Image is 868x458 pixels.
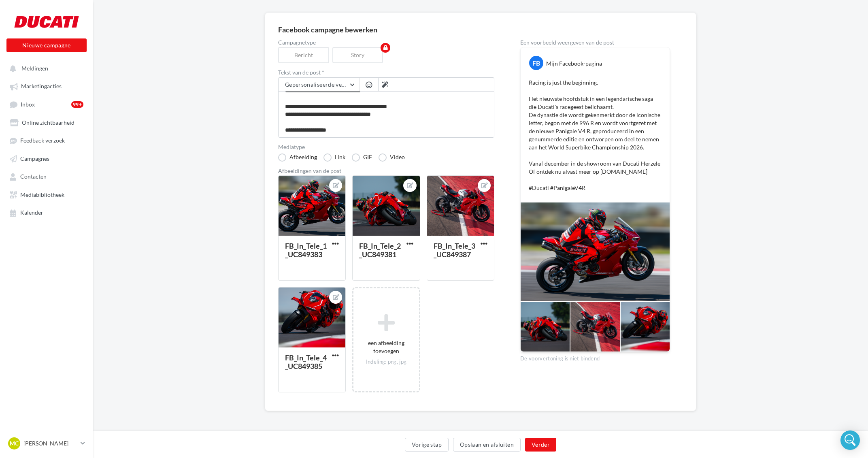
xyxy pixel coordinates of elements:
[6,436,87,451] a: MC [PERSON_NAME]
[6,38,87,52] button: Nieuwe campagne
[379,153,405,162] label: Video
[5,151,88,166] a: Campagnes
[10,439,19,447] span: MC
[22,119,74,126] span: Online zichtbaarheid
[21,83,62,90] span: Marketingacties
[71,101,83,108] div: 99+
[285,353,327,371] div: FB_In_Tele_4_UC849385
[359,241,401,259] div: FB_In_Tele_2_UC849381
[5,61,85,75] button: Meldingen
[23,439,77,447] p: [PERSON_NAME]
[453,438,521,452] button: Opslaan en afsluiten
[278,168,494,174] div: Afbeeldingen van de post
[278,40,494,45] label: Campagnetype
[529,79,662,192] p: Racing is just the beginning. Het nieuwste hoofdstuk in een legendarische saga die Ducati's raceg...
[285,81,353,88] span: Gepersonaliseerde velden
[520,352,670,362] div: De voorvertoning is niet bindend
[525,438,556,452] button: Verder
[21,101,35,108] span: Inbox
[434,241,475,259] div: FB_In_Tele_3_UC849387
[20,191,64,198] span: Mediabibliotheek
[278,26,683,33] div: Facebook campagne bewerken
[279,78,359,92] button: Gepersonaliseerde velden
[323,153,345,162] label: Link
[5,79,88,93] a: Marketingacties
[20,155,49,162] span: Campagnes
[20,137,65,144] span: Feedback verzoek
[5,133,88,147] a: Feedback verzoek
[352,153,372,162] label: GIF
[520,40,670,45] div: Een voorbeeld weergeven van de post
[278,70,494,75] label: Tekst van de post *
[278,144,494,150] label: Mediatype
[5,169,88,183] a: Contacten
[5,97,88,112] a: Inbox99+
[278,153,317,162] label: Afbeelding
[285,241,327,259] div: FB_In_Tele_1_UC849383
[5,115,88,130] a: Online zichtbaarheid
[5,187,88,202] a: Mediabibliotheek
[405,438,449,452] button: Vorige stap
[20,209,43,216] span: Kalender
[5,205,88,219] a: Kalender
[21,65,48,72] span: Meldingen
[529,56,543,70] div: FB
[840,430,860,450] div: Open Intercom Messenger
[546,60,602,68] div: Mijn Facebook-pagina
[20,173,47,180] span: Contacten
